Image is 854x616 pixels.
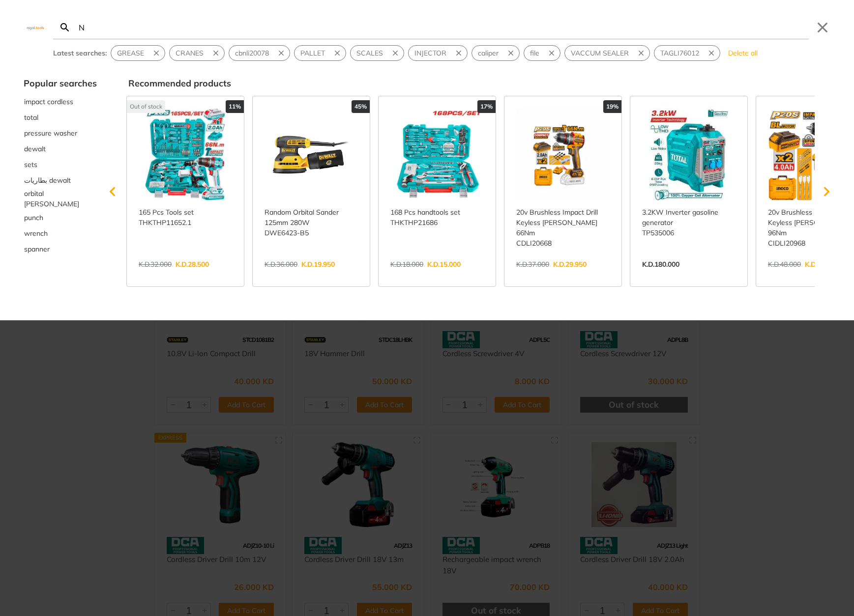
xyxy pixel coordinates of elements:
button: Close [815,20,830,35]
button: Select suggestion: punch [24,210,97,225]
span: PALLET [300,48,325,58]
div: Suggestion: VACCUM SEALER [564,45,650,61]
span: impact cordless [24,97,73,107]
button: Remove suggestion: PALLET [331,46,346,60]
svg: Remove suggestion: GREASE [152,49,161,57]
span: spanner [24,244,50,254]
div: Suggestion: GREASE [111,45,165,61]
svg: Search [59,22,71,33]
svg: Scroll right [817,182,836,201]
button: Remove suggestion: TAGLI76012 [705,46,720,60]
span: بطاريات dewalt [24,175,71,186]
span: CRANES [176,48,204,58]
div: Suggestion: punch [24,210,97,225]
input: Search… [77,16,809,39]
svg: Remove suggestion: CRANES [211,49,220,57]
button: Select suggestion: INJECTOR [409,46,452,60]
div: Suggestion: orbital sande [24,188,97,210]
div: 17% [477,100,496,113]
button: Select suggestion: sets [24,157,97,172]
div: Suggestion: TAGLI76012 [654,45,720,61]
button: Select suggestion: spanner [24,241,97,257]
div: Suggestion: file [524,45,560,61]
svg: Remove suggestion: caliper [506,49,515,57]
div: 11% [226,100,244,113]
span: wrench [24,228,48,239]
button: Select suggestion: impact cordless [24,94,97,110]
span: cbnli20078 [235,48,269,58]
button: Select suggestion: total [24,110,97,125]
button: Select suggestion: SCALES [351,46,389,60]
div: 45% [352,100,370,113]
svg: Remove suggestion: INJECTOR [454,49,463,57]
span: sets [24,160,37,170]
div: Suggestion: sets [24,157,97,172]
button: Remove suggestion: caliper [504,46,519,60]
svg: Remove suggestion: TAGLI76012 [707,49,716,57]
div: Suggestion: cbnli20078 [229,45,290,61]
img: Close [24,25,47,29]
span: SCALES [356,48,383,58]
span: file [530,48,539,58]
button: Select suggestion: PALLET [294,46,331,60]
div: Popular searches [24,77,97,90]
svg: Remove suggestion: file [547,49,556,57]
div: Suggestion: caliper [471,45,520,61]
button: Select suggestion: GREASE [111,46,150,60]
div: Out of stock [127,100,165,113]
button: Select suggestion: orbital sande [24,188,97,210]
div: Latest searches: [53,48,107,58]
div: Suggestion: spanner [24,241,97,257]
span: VACCUM SEALER [571,48,629,58]
svg: Remove suggestion: VACCUM SEALER [637,49,646,57]
div: Suggestion: dewalt [24,141,97,157]
div: Suggestion: impact cordless [24,94,97,110]
button: Select suggestion: wrench [24,225,97,241]
button: Select suggestion: caliper [472,46,504,60]
button: Select suggestion: بطاريات dewalt [24,172,97,188]
div: Suggestion: SCALES [350,45,404,61]
button: Select suggestion: dewalt [24,141,97,157]
button: Remove suggestion: INJECTOR [452,46,467,60]
div: Suggestion: pressure washer [24,125,97,141]
svg: Scroll left [103,182,122,201]
svg: Remove suggestion: SCALES [391,49,400,57]
button: Delete all [724,45,762,61]
span: total [24,112,38,123]
svg: Remove suggestion: cbnli20078 [277,49,286,57]
div: Recommended products [128,77,830,90]
button: Select suggestion: VACCUM SEALER [565,46,635,60]
span: punch [24,213,43,223]
div: 19% [603,100,621,113]
div: Suggestion: بطاريات dewalt [24,172,97,188]
svg: Remove suggestion: PALLET [333,49,342,57]
button: Select suggestion: TAGLI76012 [654,46,705,60]
div: Suggestion: total [24,110,97,125]
span: GREASE [117,48,144,58]
button: Remove suggestion: file [545,46,560,60]
span: INJECTOR [414,48,446,58]
button: Select suggestion: cbnli20078 [229,46,275,60]
button: Remove suggestion: CRANES [209,46,224,60]
span: TAGLI76012 [660,48,699,58]
button: Select suggestion: file [524,46,545,60]
button: Remove suggestion: GREASE [150,46,165,60]
button: Remove suggestion: cbnli20078 [275,46,290,60]
div: Suggestion: wrench [24,225,97,241]
button: Remove suggestion: SCALES [389,46,404,60]
button: Select suggestion: CRANES [170,46,209,60]
span: orbital [PERSON_NAME] [24,189,96,209]
div: Suggestion: INJECTOR [408,45,468,61]
div: Suggestion: PALLET [294,45,346,61]
span: pressure washer [24,128,77,139]
button: Remove suggestion: VACCUM SEALER [635,46,649,60]
span: caliper [478,48,499,58]
button: Select suggestion: pressure washer [24,125,97,141]
span: dewalt [24,144,46,154]
div: Suggestion: CRANES [169,45,225,61]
